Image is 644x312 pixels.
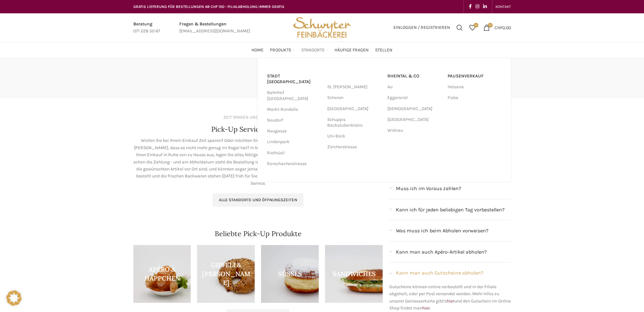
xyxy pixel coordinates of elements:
a: Eggersriet [387,92,441,103]
a: Infobox link [133,21,160,35]
a: Product category sandwiches [325,245,383,303]
a: [GEOGRAPHIC_DATA] [327,103,381,114]
p: Gutscheine können online vorbestellt und in der Filiale abgeholt, oder per Post versendet werden.... [389,283,511,312]
a: Au [387,82,441,92]
a: Rorschacherstrasse [267,158,321,169]
span: 0 [488,23,493,28]
a: Schoren [327,92,381,103]
div: Meine Wunschliste [466,21,479,34]
a: Alle Standorte und Öffnungszeiten [213,193,303,207]
a: Home [252,44,264,56]
span: Häufige Fragen [335,47,369,53]
span: CHF [494,25,502,30]
span: Muss ich im Voraus zahlen? [396,184,461,193]
h4: Pick-Up Service in der Filiale [211,124,305,134]
a: Stellen [375,44,392,56]
span: Stellen [375,47,392,53]
a: Pausenverkauf [448,71,501,82]
p: Wollen Sie bei Ihrem Einkauf Zeit sparen? Oder möchten Sie dem ganzen Team Gipfeli mitbringen und... [133,137,383,187]
a: Schuppis Backstubenbistro [327,114,381,131]
span: KONTAKT [495,4,511,9]
span: 0 [474,23,478,28]
a: Lindenpark [267,136,321,147]
a: Fisba [448,92,501,103]
span: Alle Standorte und Öffnungszeiten [219,197,297,202]
a: hier [422,305,430,311]
a: Linkedin social link [481,2,489,11]
a: Suchen [453,21,466,34]
span: Einloggen / Registrieren [393,25,450,30]
span: Was muss ich beim Abholen vorweisen? [396,227,488,235]
span: Produkte [270,47,291,53]
div: ZEIT SPAREN UND VORAUS PLANEN [223,114,293,121]
a: KONTAKT [495,0,511,13]
div: Secondary navigation [492,0,514,13]
a: Uni-Beck [327,131,381,142]
a: Product category apero-haeppchen [133,245,191,303]
a: Infobox link [179,21,250,35]
span: Home [252,47,264,53]
a: Stadt [GEOGRAPHIC_DATA] [267,71,321,87]
a: Bahnhof [GEOGRAPHIC_DATA] [267,87,321,104]
a: 0 [466,21,479,34]
a: Markt-Rondelle [267,104,321,115]
a: Riethüsli [267,148,321,158]
a: Product category sussgeback [261,245,319,303]
span: GRATIS LIEFERUNG FÜR BESTELLUNGEN AB CHF 150 - FILIALABHOLUNG IMMER GRATIS [133,4,284,9]
a: 0 CHF0.00 [480,21,514,34]
span: Standorte [301,47,325,53]
a: Neudorf [267,115,321,126]
a: Produkte [270,44,295,56]
img: Bäckerei Schwyter [291,13,353,42]
a: St. [PERSON_NAME] [327,82,381,92]
a: hier [446,298,454,304]
a: Häufige Fragen [335,44,369,56]
a: Neugasse [267,126,321,136]
div: Main navigation [130,44,514,56]
a: Site logo [291,24,353,30]
bdi: 0.00 [494,25,511,30]
h4: Beliebte Pick-Up Produkte [214,229,301,239]
a: [GEOGRAPHIC_DATA] [387,114,441,125]
a: Zürcherstrasse [327,142,381,152]
a: Product category brotli [197,245,255,303]
a: Instagram social link [474,2,481,11]
a: Widnau [387,125,441,136]
a: Standorte [301,44,328,56]
a: Facebook social link [467,2,474,11]
a: Helsana [448,82,501,92]
a: RHEINTAL & CO [387,71,441,82]
a: Einloggen / Registrieren [390,21,453,34]
span: Kann man auch Apéro-Artikel abholen? [396,248,487,256]
a: [DEMOGRAPHIC_DATA] [387,103,441,114]
span: Kann man auch Gutscheine abholen? [396,269,483,277]
span: Kann ich für jeden beliebigen Tag vorbestellen? [396,206,504,214]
